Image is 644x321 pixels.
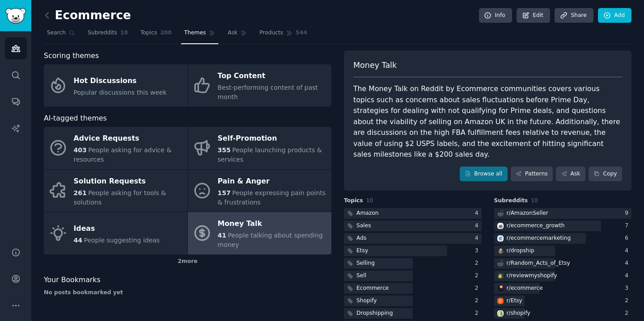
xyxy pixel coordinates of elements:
[140,29,157,37] span: Topics
[507,284,543,292] div: r/ ecommerce
[47,29,66,37] span: Search
[507,222,565,230] div: r/ ecommerce_growth
[625,297,631,305] div: 2
[44,170,187,212] a: Solution Requests261People asking for tools & solutions
[366,197,373,204] span: 10
[74,146,87,154] span: 403
[218,189,231,196] span: 157
[84,237,160,244] span: People suggesting ideas
[356,259,375,267] div: Selling
[344,208,482,219] a: Amazon4
[497,285,504,292] img: ecommerce
[74,189,87,196] span: 261
[531,197,538,204] span: 10
[625,309,631,317] div: 2
[218,232,323,248] span: People talking about spending money
[475,222,482,230] div: 4
[356,247,368,255] div: Etsy
[625,209,631,217] div: 9
[44,8,131,23] h2: Ecommerce
[228,29,237,37] span: Ask
[344,246,482,257] a: Etsy3
[344,221,482,232] a: Sales4
[44,275,101,286] span: Your Bookmarks
[225,26,250,44] a: Ask
[589,167,622,182] button: Copy
[511,167,553,182] a: Patterns
[88,29,117,37] span: Subreddits
[625,234,631,242] div: 6
[256,26,310,44] a: Products544
[218,69,327,83] div: Top Content
[44,26,78,44] a: Search
[74,221,160,236] div: Ideas
[85,26,131,44] a: Subreddits10
[517,8,550,23] a: Edit
[74,237,82,244] span: 44
[356,272,366,280] div: Sell
[475,234,482,242] div: 4
[497,298,504,304] img: Etsy
[497,248,504,254] img: dropship
[494,283,632,294] a: ecommercer/ecommerce3
[555,8,593,23] a: Share
[625,247,631,255] div: 4
[44,50,99,62] span: Scoring themes
[137,26,175,44] a: Topics200
[74,74,167,88] div: Hot Discussions
[494,296,632,307] a: Etsyr/Etsy2
[218,189,326,206] span: People expressing pain points & frustrations
[44,212,187,254] a: Ideas44People suggesting ideas
[218,84,318,100] span: Best-performing content of past month
[356,234,366,242] div: Ads
[188,212,331,254] a: Money Talk41People talking about spending money
[353,83,622,160] div: The Money Talk on Reddit by Ecommerce communities covers various topics such as concerns about sa...
[218,174,327,188] div: Pain & Anger
[494,258,632,269] a: r/Random_Acts_of_Etsy4
[625,272,631,280] div: 4
[356,297,377,305] div: Shopify
[344,233,482,244] a: Ads4
[475,284,482,292] div: 2
[74,132,183,146] div: Advice Requests
[218,146,231,154] span: 355
[556,167,585,182] a: Ask
[494,271,632,282] a: reviewmyshopifyr/reviewmyshopify4
[44,254,331,269] div: 2 more
[494,246,632,257] a: dropshipr/dropship4
[188,64,331,107] a: Top ContentBest-performing content of past month
[188,127,331,169] a: Self-Promotion355People launching products & services
[344,296,482,307] a: Shopify2
[507,209,548,217] div: r/ AmazonSeller
[497,310,504,317] img: shopify
[625,259,631,267] div: 4
[188,170,331,212] a: Pain & Anger157People expressing pain points & frustrations
[44,64,187,107] a: Hot DiscussionsPopular discussions this week
[479,8,512,23] a: Info
[74,174,183,188] div: Solution Requests
[475,209,482,217] div: 4
[184,29,206,37] span: Themes
[259,29,283,37] span: Products
[625,284,631,292] div: 3
[5,8,26,24] img: GummySearch logo
[507,259,570,267] div: r/ Random_Acts_of_Etsy
[475,309,482,317] div: 2
[353,60,397,71] span: Money Talk
[296,29,307,37] span: 544
[475,247,482,255] div: 3
[218,217,327,231] div: Money Talk
[44,289,331,297] div: No posts bookmarked yet
[507,272,557,280] div: r/ reviewmyshopify
[44,113,107,124] span: AI-tagged themes
[494,221,632,232] a: ecommerce_growthr/ecommerce_growth7
[120,29,128,37] span: 10
[344,283,482,294] a: Ecommerce2
[497,223,504,229] img: ecommerce_growth
[356,209,379,217] div: Amazon
[44,127,187,169] a: Advice Requests403People asking for advice & resources
[160,29,172,37] span: 200
[494,233,632,244] a: ecommercemarketingr/ecommercemarketing6
[507,247,534,255] div: r/ dropship
[181,26,219,44] a: Themes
